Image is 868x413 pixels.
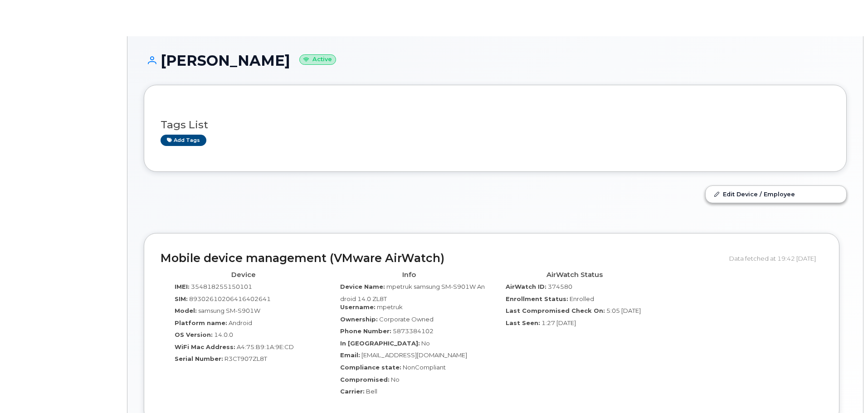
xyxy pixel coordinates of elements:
span: 89302610206416402641 [189,295,271,302]
h4: Info [333,271,485,279]
a: Edit Device / Employee [706,186,846,202]
span: 354818255150101 [191,283,252,290]
label: Username: [340,303,375,311]
span: Bell [366,388,377,395]
span: samsung SM-S901W [198,307,260,314]
h4: Device [167,271,319,279]
span: 374580 [548,283,572,290]
span: Corporate Owned [379,316,434,323]
label: IMEI: [175,282,190,291]
h2: Mobile device management (VMware AirWatch) [161,252,722,265]
label: Last Compromised Check On: [506,306,605,315]
label: OS Version: [175,330,213,339]
label: Platform name: [175,319,227,327]
label: Compromised: [340,375,390,384]
h1: [PERSON_NAME] [144,53,847,68]
span: Android [229,319,252,326]
span: No [421,340,430,347]
span: NonCompliant [403,364,446,371]
label: In [GEOGRAPHIC_DATA]: [340,339,420,348]
label: Last Seen: [506,319,540,327]
label: Ownership: [340,315,378,324]
span: 14.0.0 [214,331,233,338]
h4: AirWatch Status [498,271,650,279]
label: Enrollment Status: [506,295,568,303]
label: Email: [340,351,360,360]
span: 1:27 [DATE] [541,319,576,326]
a: Add tags [161,135,206,146]
label: Model: [175,306,197,315]
span: No [391,376,400,383]
span: R3CT907ZL8T [224,355,267,362]
span: 5:05 [DATE] [606,307,641,314]
div: Data fetched at 19:42 [DATE] [729,250,823,267]
label: Phone Number: [340,327,391,335]
label: SIM: [175,295,188,303]
span: mpetruk [377,303,403,311]
span: [EMAIL_ADDRESS][DOMAIN_NAME] [361,351,467,359]
h3: Tags List [161,119,830,131]
small: Active [299,54,336,65]
label: Compliance state: [340,363,401,372]
label: Carrier: [340,387,365,396]
span: mpetruk samsung SM-S901W Android 14.0 ZL8T [340,283,485,302]
label: AirWatch ID: [506,282,546,291]
span: 5873384102 [393,327,434,335]
label: WiFi Mac Address: [175,343,235,351]
span: Enrolled [570,295,594,302]
label: Device Name: [340,282,385,291]
span: A4:75:B9:1A:9E:CD [237,343,294,350]
label: Serial Number: [175,355,223,363]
